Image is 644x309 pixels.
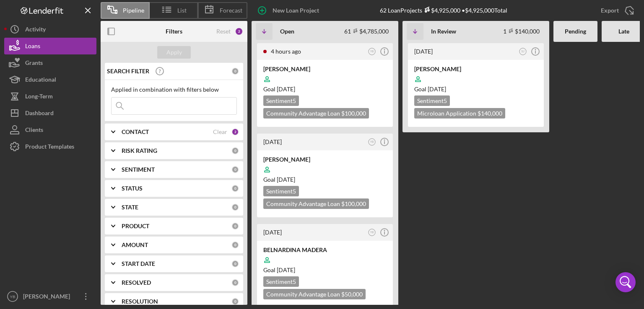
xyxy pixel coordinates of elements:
div: Community Advantage Loan [263,108,369,118]
div: Educational [25,71,56,90]
div: Community Advantage Loan [263,289,366,299]
span: $100,000 [341,200,366,207]
a: [DATE]YB[PERSON_NAME]Goal [DATE]Sentiment5Community Advantage Loan $100,000 [256,132,394,219]
div: Sentiment 5 [263,276,299,287]
div: Clear [213,129,227,135]
div: Clients [25,121,43,140]
div: New Loan Project [273,2,319,19]
b: STATUS [122,185,143,192]
button: Long-Term [4,88,96,105]
div: Product Templates [25,138,74,157]
b: RESOLUTION [122,298,158,305]
time: 11/17/2025 [277,176,295,183]
div: 0 [231,67,239,75]
button: Dashboard [4,105,96,121]
div: Export [601,2,619,19]
a: 4 hours agoYB[PERSON_NAME]Goal [DATE]Sentiment5Community Advantage Loan $100,000 [256,42,394,128]
div: 0 [231,222,239,230]
b: In Review [431,28,456,35]
div: Apply [166,46,182,59]
div: 0 [231,166,239,173]
button: Educational [4,71,96,88]
button: YB [366,136,378,148]
text: YB [10,294,16,299]
div: [PERSON_NAME] [21,288,75,307]
div: Reset [216,28,231,35]
span: $50,000 [341,291,363,298]
span: $100,000 [341,110,366,117]
text: SJ [521,50,525,53]
b: Late [618,28,629,35]
time: 05/12/2025 [428,85,446,93]
span: Goal [263,176,295,183]
b: Pending [565,28,586,35]
span: Goal [263,266,295,273]
div: Applied in combination with filters below [111,86,237,93]
b: RESOLVED [122,279,151,286]
button: YB [366,46,378,57]
b: RISK RATING [122,147,157,154]
a: [DATE]SJ[PERSON_NAME]Goal [DATE]Sentiment5Microloan Application $140,000 [407,42,545,128]
time: 2025-09-29 16:15 [271,48,301,55]
b: START DATE [122,260,155,267]
div: 61 $4,785,000 [344,28,389,35]
b: SENTIMENT [122,166,155,173]
span: List [177,7,187,14]
div: 0 [231,147,239,154]
button: Export [592,2,640,19]
div: 0 [231,185,239,192]
div: Long-Term [25,88,53,107]
button: Clients [4,121,96,138]
div: Grants [25,54,43,73]
div: Open Intercom Messenger [615,272,636,292]
span: $140,000 [478,110,502,117]
b: AMOUNT [122,242,148,248]
button: Apply [157,46,191,59]
div: $4,925,000 [422,7,460,14]
div: 0 [231,241,239,249]
div: Loans [25,38,40,57]
a: Product Templates [4,138,96,155]
div: 0 [231,260,239,268]
b: PRODUCT [122,223,149,229]
time: 12/08/2025 [277,85,295,93]
div: 2 [235,27,243,36]
div: Activity [25,21,46,40]
div: Sentiment 5 [263,95,299,106]
div: BELNARDINA MADERA [263,246,387,254]
div: 0 [231,279,239,286]
time: 2025-04-21 19:07 [414,48,433,55]
button: Grants [4,54,96,71]
b: CONTACT [122,129,149,135]
div: 0 [231,203,239,211]
span: Goal [263,85,295,93]
div: Sentiment 5 [414,95,450,106]
button: YB [366,227,378,238]
text: YB [370,140,374,143]
button: Loans [4,38,96,54]
div: Microloan Application [414,108,505,118]
div: [PERSON_NAME] [414,65,538,73]
span: Pipeline [123,7,144,14]
text: YB [370,231,374,234]
div: Community Advantage Loan [263,198,369,209]
a: [DATE]YBBELNARDINA MADERAGoal [DATE]Sentiment5Community Advantage Loan $50,000 [256,223,394,309]
div: 62 Loan Projects • $4,925,000 Total [380,7,507,14]
span: Goal [414,85,446,93]
span: Forecast [220,7,242,14]
b: STATE [122,204,138,211]
button: Activity [4,21,96,38]
time: 11/26/2025 [277,266,295,273]
div: Dashboard [25,105,54,124]
div: [PERSON_NAME] [263,65,387,73]
div: Sentiment 5 [263,186,299,196]
time: 2025-09-25 17:48 [263,229,282,236]
button: SJ [517,46,529,57]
